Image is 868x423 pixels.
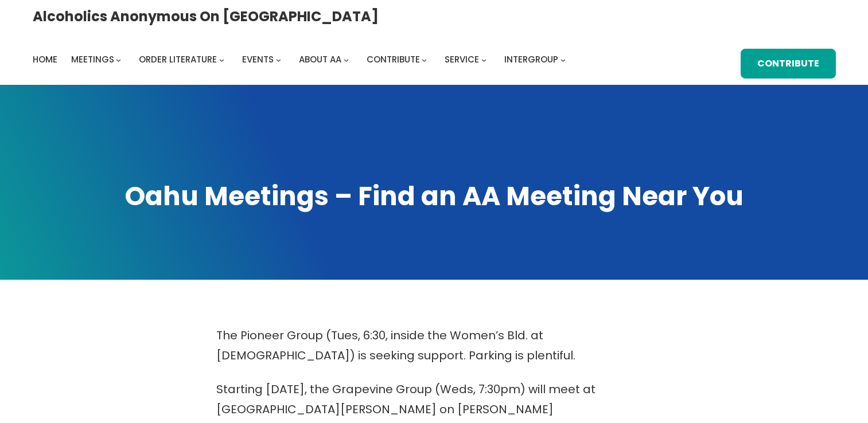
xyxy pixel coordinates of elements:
[242,52,274,68] a: Events
[71,53,114,65] span: Meetings
[33,179,836,214] h1: Oahu Meetings – Find an AA Meeting Near You
[276,57,281,62] button: Events submenu
[741,49,836,79] a: Contribute
[445,53,479,65] span: Service
[242,53,274,65] span: Events
[299,52,341,68] a: About AA
[560,57,566,62] button: Intergroup submenu
[33,53,57,65] span: Home
[71,52,114,68] a: Meetings
[504,52,558,68] a: Intergroup
[504,53,558,65] span: Intergroup
[33,52,570,68] nav: Intergroup
[422,57,427,62] button: Contribute submenu
[481,57,486,62] button: Service submenu
[33,4,379,29] a: Alcoholics Anonymous on [GEOGRAPHIC_DATA]
[216,326,652,366] p: The Pioneer Group (Tues, 6:30, inside the Women’s Bld. at [DEMOGRAPHIC_DATA]) is seeking support....
[344,57,349,62] button: About AA submenu
[299,53,341,65] span: About AA
[367,53,420,65] span: Contribute
[33,52,57,68] a: Home
[445,52,479,68] a: Service
[139,53,217,65] span: Order Literature
[116,57,121,62] button: Meetings submenu
[367,52,420,68] a: Contribute
[219,57,224,62] button: Order Literature submenu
